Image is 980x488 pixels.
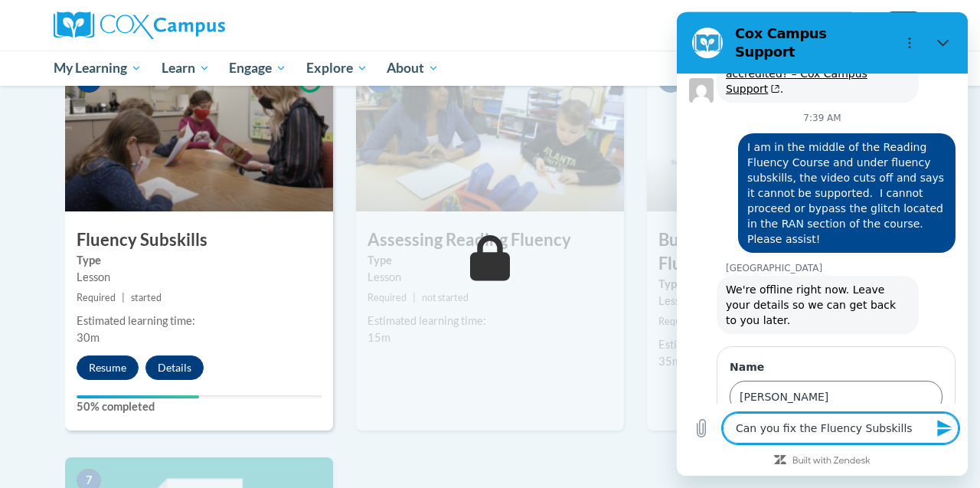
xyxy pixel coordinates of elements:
span: started [131,292,162,303]
span: Engage [229,59,286,77]
label: Type [367,252,612,269]
span: 15m [367,331,390,344]
div: Lesson [367,269,612,286]
span: Required [77,292,116,303]
span: not started [422,292,469,303]
button: Resume [77,355,139,380]
iframe: Messaging window [677,12,968,476]
div: Lesson [77,269,322,286]
span: 30m [77,331,100,344]
label: Type [658,276,903,293]
span: | [413,292,416,303]
span: Learn [162,59,210,77]
span: | [122,292,125,303]
img: Cox Campus [54,11,225,39]
span: My Learning [54,59,142,77]
a: My Learning [44,51,152,86]
a: Cox Campus [54,11,329,39]
h3: Assessing Reading Fluency [356,228,624,252]
img: Course Image [647,58,915,211]
span: Explore [306,59,367,77]
img: Course Image [356,58,624,211]
span: About [387,59,439,77]
button: Account Settings [880,11,926,36]
a: Explore [296,51,377,86]
div: Estimated learning time: [658,336,903,353]
label: 50% completed [77,398,322,415]
div: Main menu [42,51,938,86]
div: Estimated learning time: [367,313,612,329]
div: Your progress [77,395,199,398]
a: Learn [152,51,220,86]
h3: Fluency Subskills [65,228,333,252]
img: Course Image [65,58,333,211]
span: 35m [658,355,681,368]
label: Type [77,252,322,269]
h3: Building a Foundation for Fluency [647,228,915,276]
button: Details [145,355,204,380]
a: Engage [219,51,296,86]
div: Estimated learning time: [77,313,322,329]
a: About [377,51,449,86]
div: Lesson [658,293,903,310]
span: Required [658,316,697,327]
span: Required [367,292,407,303]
